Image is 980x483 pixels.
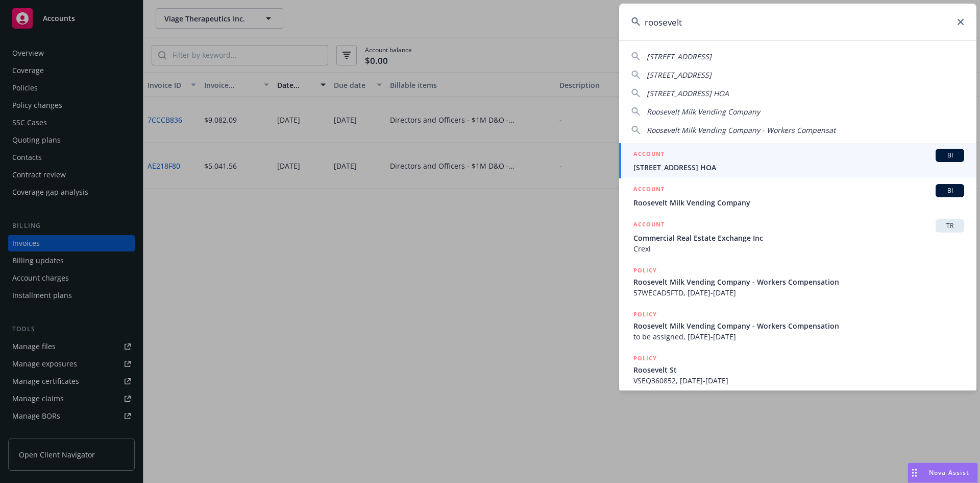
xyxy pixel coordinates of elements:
span: Roosevelt Milk Vending Company - Workers Compensat [647,125,836,135]
div: Drag to move [908,463,921,482]
h5: POLICY [633,353,657,363]
a: POLICYRoosevelt Milk Vending Company - Workers Compensation57WECAD5FTD, [DATE]-[DATE] [619,260,976,304]
span: Crexi [633,243,964,254]
span: Roosevelt Milk Vending Company - Workers Compensation [633,277,964,287]
span: Roosevelt Milk Vending Company [647,107,760,117]
span: 57WECAD5FTD, [DATE]-[DATE] [633,287,964,298]
a: ACCOUNTTRCommercial Real Estate Exchange IncCrexi [619,214,976,260]
a: ACCOUNTBIRoosevelt Milk Vending Company [619,178,976,214]
h5: ACCOUNT [633,149,665,161]
a: POLICYRoosevelt StVSEQ360852, [DATE]-[DATE] [619,348,976,392]
span: [STREET_ADDRESS] [647,52,712,61]
h5: ACCOUNT [633,184,665,196]
span: [STREET_ADDRESS] HOA [647,88,729,98]
h5: POLICY [633,265,657,275]
span: BI [940,186,960,195]
span: TR [940,221,960,231]
span: VSEQ360852, [DATE]-[DATE] [633,375,964,386]
a: ACCOUNTBI[STREET_ADDRESS] HOA [619,143,976,178]
span: [STREET_ADDRESS] HOA [633,162,964,173]
span: Roosevelt Milk Vending Company - Workers Compensation [633,320,964,331]
span: Roosevelt St [633,364,964,375]
span: Nova Assist [929,468,969,477]
span: to be assigned, [DATE]-[DATE] [633,331,964,342]
span: Commercial Real Estate Exchange Inc [633,233,964,243]
button: Nova Assist [908,463,978,483]
span: Roosevelt Milk Vending Company [633,197,964,208]
span: BI [940,151,960,160]
input: Search... [619,4,976,40]
a: POLICYRoosevelt Milk Vending Company - Workers Compensationto be assigned, [DATE]-[DATE] [619,304,976,348]
h5: ACCOUNT [633,219,665,232]
span: [STREET_ADDRESS] [647,70,712,80]
h5: POLICY [633,309,657,319]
